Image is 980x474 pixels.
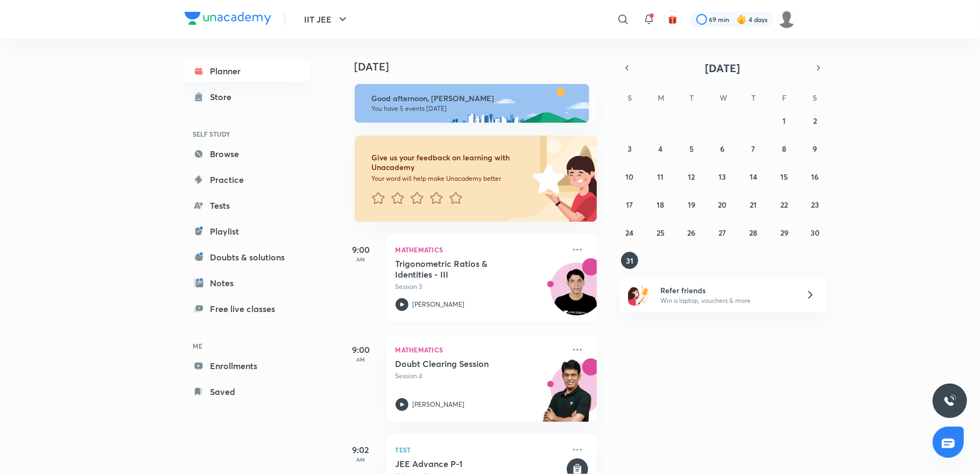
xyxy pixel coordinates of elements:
abbr: August 20, 2025 [718,200,727,210]
abbr: Friday [782,93,786,103]
img: unacademy [538,358,597,433]
button: August 14, 2025 [745,168,762,185]
h6: ME [185,337,309,355]
button: August 8, 2025 [775,140,793,157]
h5: 9:00 [340,343,383,356]
abbr: August 7, 2025 [751,144,755,154]
p: Mathematics [396,343,565,356]
abbr: August 4, 2025 [659,144,663,154]
abbr: August 6, 2025 [720,144,724,154]
abbr: August 13, 2025 [718,172,726,182]
a: Saved [185,381,309,402]
a: Company Logo [185,12,271,27]
abbr: August 8, 2025 [782,144,786,154]
button: August 17, 2025 [621,196,638,213]
a: Enrollments [185,355,309,377]
h6: Give us your feedback on learning with Unacademy [372,153,529,172]
button: August 11, 2025 [652,168,669,185]
h6: Good afternoon, [PERSON_NAME] [372,94,580,103]
button: August 2, 2025 [807,112,824,129]
abbr: August 26, 2025 [688,228,696,238]
abbr: August 18, 2025 [657,200,665,210]
p: [PERSON_NAME] [413,300,465,309]
button: August 6, 2025 [714,140,731,157]
p: Win a laptop, vouchers & more [660,296,793,306]
button: August 12, 2025 [683,168,700,185]
a: Tests [185,195,309,216]
p: AM [340,356,383,363]
img: avatar [668,15,678,24]
h5: JEE Advance P-1 [396,458,565,469]
a: Browse [185,143,309,165]
a: Free live classes [185,298,309,320]
img: Aayush Kumar Jha [778,10,796,29]
abbr: Saturday [813,93,817,103]
img: feedback_image [496,136,597,222]
abbr: August 27, 2025 [718,228,726,238]
button: August 3, 2025 [621,140,638,157]
abbr: August 12, 2025 [688,172,695,182]
h6: Refer friends [660,285,793,296]
img: streak [736,14,747,25]
button: August 13, 2025 [714,168,731,185]
abbr: August 24, 2025 [626,228,634,238]
abbr: August 10, 2025 [626,172,634,182]
img: Avatar [551,268,603,320]
abbr: August 2, 2025 [813,116,817,126]
p: [PERSON_NAME] [413,400,465,409]
span: [DATE] [705,61,740,75]
button: August 5, 2025 [683,140,700,157]
abbr: August 19, 2025 [688,200,695,210]
abbr: Tuesday [689,93,694,103]
button: avatar [664,11,681,28]
abbr: August 5, 2025 [689,144,694,154]
img: ttu [943,394,956,407]
abbr: August 22, 2025 [780,200,788,210]
h5: 9:02 [340,443,383,456]
a: Planner [185,60,309,82]
button: August 7, 2025 [745,140,762,157]
button: August 29, 2025 [775,224,793,241]
button: August 26, 2025 [683,224,700,241]
abbr: August 14, 2025 [750,172,757,182]
a: Notes [185,272,309,294]
button: August 18, 2025 [652,196,669,213]
p: AM [340,456,383,463]
abbr: August 25, 2025 [657,228,665,238]
img: afternoon [355,84,589,123]
button: IIT JEE [298,9,356,30]
abbr: August 21, 2025 [750,200,757,210]
button: August 16, 2025 [807,168,824,185]
abbr: August 15, 2025 [780,172,788,182]
img: Company Logo [185,12,271,25]
button: August 24, 2025 [621,224,638,241]
p: Test [396,443,565,456]
abbr: August 1, 2025 [782,116,786,126]
a: Doubts & solutions [185,246,309,268]
abbr: August 16, 2025 [812,172,819,182]
button: August 19, 2025 [683,196,700,213]
abbr: Wednesday [720,93,727,103]
a: Playlist [185,221,309,242]
h4: [DATE] [355,60,608,73]
img: referral [628,284,650,306]
button: August 21, 2025 [745,196,762,213]
p: Session 3 [396,282,565,292]
button: August 23, 2025 [807,196,824,213]
button: August 9, 2025 [807,140,824,157]
button: August 1, 2025 [775,112,793,129]
abbr: August 11, 2025 [658,172,664,182]
button: August 27, 2025 [714,224,731,241]
abbr: Sunday [628,93,632,103]
abbr: August 31, 2025 [626,256,633,266]
h5: 9:00 [340,243,383,256]
h5: Trigonometric Ratios & Identities - III [396,258,530,280]
a: Practice [185,169,309,190]
button: August 10, 2025 [621,168,638,185]
a: Store [185,86,309,108]
abbr: August 9, 2025 [813,144,817,154]
button: August 31, 2025 [621,252,638,269]
button: August 25, 2025 [652,224,669,241]
abbr: August 23, 2025 [811,200,819,210]
p: AM [340,256,383,263]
